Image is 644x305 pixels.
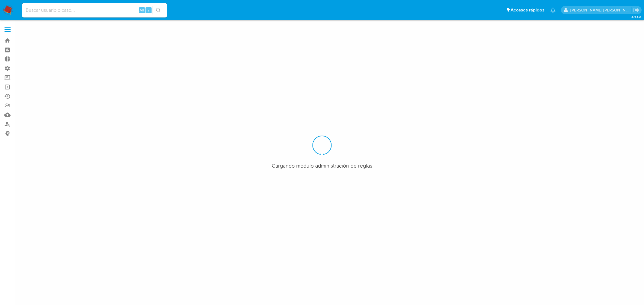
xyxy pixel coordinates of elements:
[152,6,165,14] button: search-icon
[272,162,372,169] span: Cargando modulo administración de reglas
[570,7,631,13] p: mercedes.medrano@mercadolibre.com
[633,7,639,13] a: Salir
[139,7,144,13] span: Alt
[148,7,149,13] span: s
[550,8,556,13] a: Notificaciones
[511,7,544,13] span: Accesos rápidos
[22,6,167,14] input: Buscar usuario o caso...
